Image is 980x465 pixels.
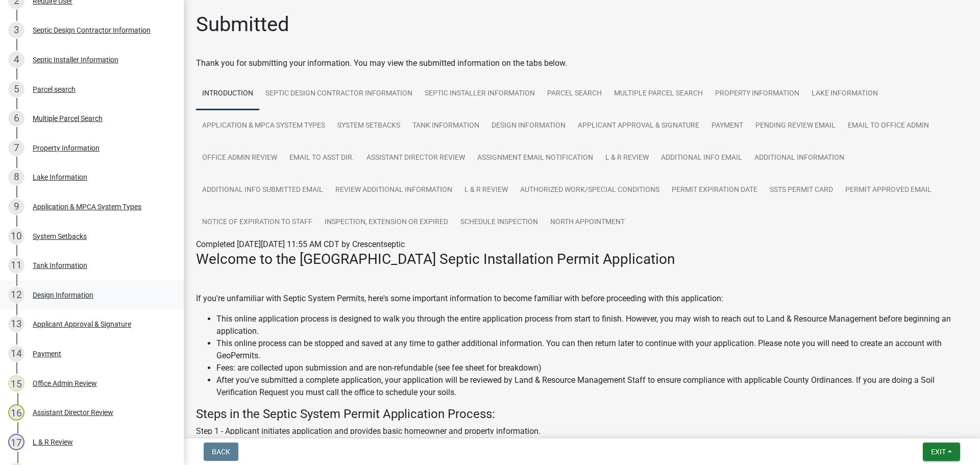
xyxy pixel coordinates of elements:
[204,443,238,461] button: Back
[8,199,24,215] div: 9
[8,228,24,244] div: 10
[8,257,24,274] div: 11
[33,203,141,210] div: Application & MPCA System Types
[33,233,87,240] div: System Setbacks
[196,407,968,422] h4: Steps in the Septic System Permit Application Process:
[33,438,73,446] div: L & R Review
[33,409,113,416] div: Assistant Director Review
[331,110,406,142] a: System Setbacks
[454,206,544,239] a: Schedule Inspection
[705,110,749,142] a: Payment
[33,86,76,93] div: Parcel search
[33,380,97,387] div: Office Admin Review
[196,174,329,207] a: Additional Info submitted Email
[259,78,419,110] a: Septic Design Contractor Information
[360,142,471,175] a: Assistant Director Review
[196,12,289,37] h1: Submitted
[655,142,748,175] a: Additional info email
[458,174,514,207] a: L & R Review
[8,404,24,421] div: 16
[33,27,151,34] div: Septic Design Contractor Information
[33,174,87,181] div: Lake Information
[8,316,24,332] div: 13
[608,78,709,110] a: Multiple Parcel Search
[33,56,118,63] div: Septic Installer Information
[196,78,259,110] a: Introduction
[196,142,283,175] a: Office Admin Review
[8,22,24,38] div: 3
[8,140,24,156] div: 7
[805,78,884,110] a: Lake Information
[485,110,572,142] a: Design Information
[216,337,968,362] li: This online process can be stopped and saved at any time to gather additional information. You ca...
[419,78,541,110] a: Septic Installer Information
[196,206,318,239] a: Notice of Expiration to Staff
[541,78,608,110] a: Parcel search
[8,52,24,68] div: 4
[842,110,935,142] a: Email to Office Admin
[283,142,360,175] a: Email to Asst Dir.
[764,174,839,207] a: SSTS Permit Card
[33,144,100,152] div: Property Information
[666,174,764,207] a: Permit Expiration Date
[8,287,24,303] div: 12
[514,174,666,207] a: Authorized Work/Special Conditions
[8,346,24,362] div: 14
[544,206,631,239] a: North Appointment
[8,375,24,391] div: 15
[212,448,230,456] span: Back
[196,251,968,268] h3: Welcome to the [GEOGRAPHIC_DATA] Septic Installation Permit Application
[216,313,968,337] li: This online application process is designed to walk you through the entire application process fr...
[599,142,655,175] a: L & R Review
[33,291,93,299] div: Design Information
[471,142,599,175] a: Assignment Email Notification
[196,239,405,249] span: Completed [DATE][DATE] 11:55 AM CDT by Crescentseptic
[196,110,331,142] a: Application & MPCA System Types
[318,206,454,239] a: Inspection, Extension or EXPIRED
[406,110,485,142] a: Tank Information
[33,321,131,328] div: Applicant Approval & Signature
[749,110,842,142] a: Pending review Email
[923,443,960,461] button: Exit
[709,78,805,110] a: Property Information
[216,362,968,374] li: Fees: are collected upon submission and are non-refundable (see fee sheet for breakdown)
[33,115,103,122] div: Multiple Parcel Search
[8,434,24,450] div: 17
[931,448,946,456] span: Exit
[8,81,24,97] div: 5
[748,142,850,175] a: Additional Information
[196,425,968,437] p: Step 1 - Applicant initiates application and provides basic homeowner and property information.
[33,262,87,269] div: Tank Information
[329,174,458,207] a: Review Additional Information
[196,292,968,305] p: If you're unfamiliar with Septic System Permits, here's some important information to become fami...
[839,174,938,207] a: Permit Approved Email
[33,350,61,357] div: Payment
[196,57,968,69] div: Thank you for submitting your information. You may view the submitted information on the tabs below.
[8,169,24,185] div: 8
[216,374,968,399] li: After you've submitted a complete application, your application will be reviewed by Land & Resour...
[8,110,24,127] div: 6
[572,110,705,142] a: Applicant Approval & Signature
